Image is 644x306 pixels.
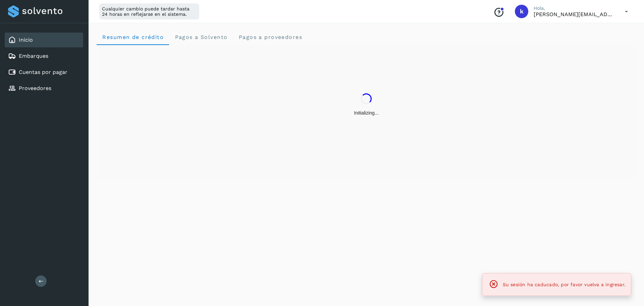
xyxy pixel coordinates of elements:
div: Proveedores [5,81,83,96]
a: Cuentas por pagar [19,69,67,75]
a: Inicio [19,37,33,43]
div: Inicio [5,33,83,47]
span: Pagos a proveedores [238,34,302,40]
p: Hola, [534,5,614,11]
a: Embarques [19,53,48,59]
div: Cuentas por pagar [5,65,83,80]
div: Embarques [5,49,83,63]
p: karen.saucedo@53cargo.com [534,11,614,17]
span: Resumen de crédito [102,34,164,40]
a: Proveedores [19,85,51,91]
div: Cualquier cambio puede tardar hasta 24 horas en reflejarse en el sistema. [99,3,199,19]
span: Pagos a Solvento [174,34,227,40]
span: Su sesión ha caducado, por favor vuelva a ingresar. [503,282,626,287]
